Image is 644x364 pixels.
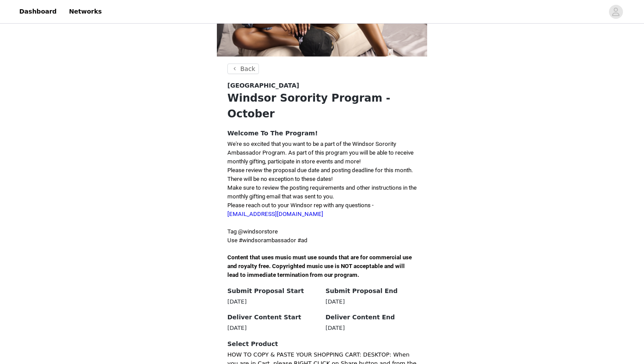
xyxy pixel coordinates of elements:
[227,129,417,138] h4: Welcome To The Program!
[326,313,417,322] h4: Deliver Content End
[227,286,318,296] h4: Submit Proposal Start
[326,297,417,306] div: [DATE]
[227,339,417,349] h4: Select Product
[227,313,318,322] h4: Deliver Content Start
[326,324,417,332] div: [DATE]
[227,202,374,217] span: Please reach out to your Windsor rep with any questions -
[227,211,323,217] a: [EMAIL_ADDRESS][DOMAIN_NAME]
[227,228,278,235] span: Tag @windsorstore
[227,237,308,244] span: Use #windsorambassador #ad
[227,297,318,306] div: [DATE]
[326,286,417,296] h4: Submit Proposal End
[227,167,413,182] span: Please review the proposal due date and posting deadline for this month. There will be no excepti...
[227,90,417,122] h1: Windsor Sorority Program - October
[227,184,417,200] span: Make sure to review the posting requirements and other instructions in the monthly gifting email ...
[227,324,318,332] div: [DATE]
[227,141,414,165] span: We're so excited that you want to be a part of the Windsor Sorority Ambassador Program. As part o...
[14,2,62,21] a: Dashboard
[227,81,299,90] span: [GEOGRAPHIC_DATA]
[64,2,107,21] a: Networks
[612,5,620,19] div: avatar
[227,254,413,278] span: Content that uses music must use sounds that are for commercial use and royalty free. Copyrighted...
[227,64,259,74] button: Back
